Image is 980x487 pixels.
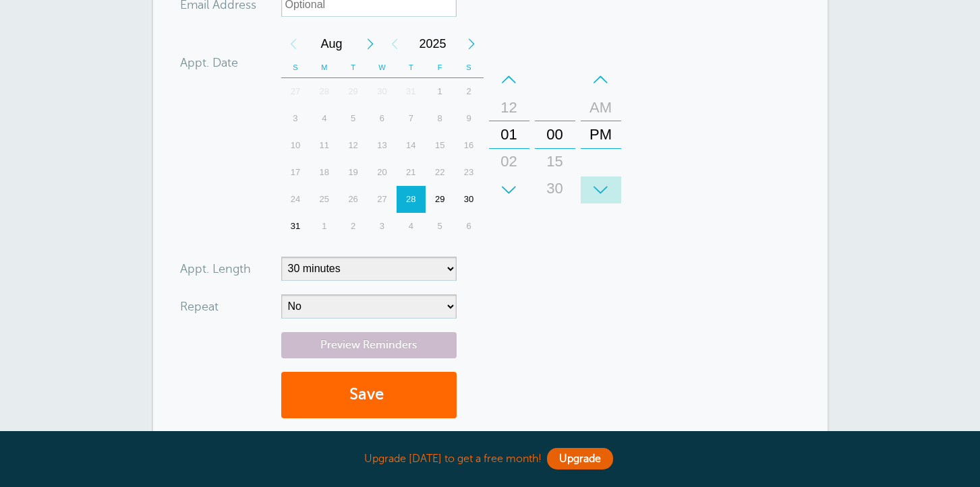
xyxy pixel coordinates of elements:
div: Thursday, August 21 [397,159,426,186]
div: 4 [310,105,339,132]
div: Friday, September 5 [426,213,455,240]
div: Sunday, July 27 [281,78,310,105]
div: Monday, August 11 [310,132,339,159]
div: 10 [281,132,310,159]
div: 31 [281,213,310,240]
div: Friday, August 29 [426,186,455,213]
div: 01 [493,121,525,148]
div: Sunday, August 17 [281,159,310,186]
div: 24 [281,186,310,213]
div: 7 [397,105,426,132]
div: Sunday, August 3 [281,105,310,132]
div: Monday, August 4 [310,105,339,132]
div: 3 [281,105,310,132]
div: Thursday, September 4 [397,213,426,240]
div: 00 [539,121,571,148]
div: Minutes [535,66,575,203]
div: Wednesday, August 6 [368,105,397,132]
div: Thursday, August 14 [397,132,426,159]
label: Appt. Date [180,57,238,69]
div: 12 [339,132,368,159]
div: 30 [455,186,484,213]
label: Repeat [180,300,219,313]
div: 8 [426,105,455,132]
div: Sunday, August 24 [281,186,310,213]
div: 28 [310,78,339,105]
div: 18 [310,159,339,186]
div: 4 [397,213,426,240]
div: 31 [397,78,426,105]
div: Previous Month [281,30,306,57]
a: Upgrade [547,448,613,469]
div: 1 [426,78,455,105]
div: Monday, July 28 [310,78,339,105]
div: 6 [455,213,484,240]
a: Preview Reminders [281,332,457,358]
div: Friday, August 22 [426,159,455,186]
div: 25 [310,186,339,213]
div: Saturday, August 2 [455,78,484,105]
div: 14 [397,132,426,159]
div: AM [585,94,617,121]
div: 3 [368,213,397,240]
th: S [281,57,310,78]
div: 19 [339,159,368,186]
div: 1 [310,213,339,240]
th: M [310,57,339,78]
th: S [455,57,484,78]
div: 29 [339,78,368,105]
span: 2025 [407,30,459,57]
div: Friday, August 1 [426,78,455,105]
div: 21 [397,159,426,186]
div: Monday, August 18 [310,159,339,186]
div: Friday, August 15 [426,132,455,159]
div: Tuesday, August 5 [339,105,368,132]
div: Wednesday, July 30 [368,78,397,105]
div: 29 [426,186,455,213]
div: Next Year [459,30,484,57]
div: 13 [368,132,397,159]
div: 02 [493,148,525,175]
div: 30 [368,78,397,105]
div: Tuesday, August 12 [339,132,368,159]
div: 30 [539,175,571,202]
div: Tuesday, August 26 [339,186,368,213]
div: Saturday, August 16 [455,132,484,159]
div: Thursday, August 7 [397,105,426,132]
div: 6 [368,105,397,132]
div: 5 [426,213,455,240]
div: Saturday, August 23 [455,159,484,186]
div: Tuesday, August 19 [339,159,368,186]
div: Upgrade [DATE] to get a free month! [153,445,828,474]
div: Wednesday, September 3 [368,213,397,240]
div: Sunday, August 31 [281,213,310,240]
div: 23 [455,159,484,186]
div: 28 [397,186,426,213]
div: Tuesday, July 29 [339,78,368,105]
div: Previous Year [382,30,407,57]
div: Hours [489,66,529,203]
div: 15 [539,148,571,175]
div: Friday, August 8 [426,105,455,132]
th: F [426,57,455,78]
label: Appt. Length [180,263,251,275]
span: August [306,30,358,57]
div: 27 [368,186,397,213]
th: T [397,57,426,78]
div: Wednesday, August 27 [368,186,397,213]
th: T [339,57,368,78]
div: 9 [455,105,484,132]
div: 2 [339,213,368,240]
div: Tuesday, September 2 [339,213,368,240]
div: Next Month [358,30,382,57]
div: Saturday, September 6 [455,213,484,240]
div: 26 [339,186,368,213]
div: 11 [310,132,339,159]
div: 15 [426,132,455,159]
div: Today, Thursday, August 28 [397,186,426,213]
div: Monday, September 1 [310,213,339,240]
div: 20 [368,159,397,186]
div: Saturday, August 9 [455,105,484,132]
div: 03 [493,175,525,202]
div: 2 [455,78,484,105]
